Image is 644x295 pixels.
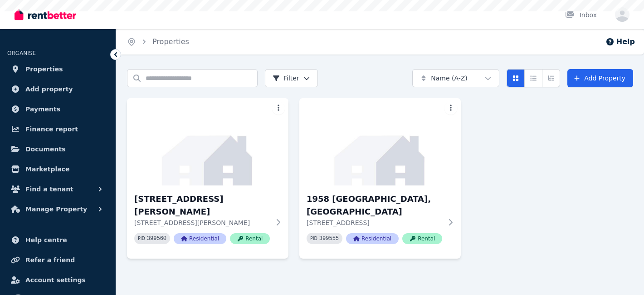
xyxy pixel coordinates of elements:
[25,64,63,75] span: Properties
[134,193,270,218] h3: [STREET_ADDRESS][PERSON_NAME]
[307,218,442,227] p: [STREET_ADDRESS]
[25,275,86,285] span: Account settings
[7,231,108,249] a: Help centre
[127,98,288,185] img: 7 Sandra St, Tweed Heads South
[230,233,270,244] span: Rental
[444,102,457,115] button: More options
[507,69,525,87] button: Card view
[346,233,399,244] span: Residential
[25,124,78,135] span: Finance report
[310,236,317,241] small: PID
[412,69,499,87] button: Name (A-Z)
[25,164,69,175] span: Marketplace
[7,50,36,56] span: ORGANISE
[542,69,560,87] button: Expanded list view
[7,251,108,269] a: Refer a friend
[319,235,339,242] code: 399555
[7,60,108,78] a: Properties
[25,184,73,195] span: Find a tenant
[402,233,442,244] span: Rental
[7,80,108,98] a: Add property
[25,84,73,95] span: Add property
[7,200,108,218] button: Manage Property
[7,120,108,138] a: Finance report
[25,204,87,215] span: Manage Property
[25,144,66,155] span: Documents
[7,180,108,198] button: Find a tenant
[152,37,189,46] a: Properties
[127,98,288,259] a: 7 Sandra St, Tweed Heads South[STREET_ADDRESS][PERSON_NAME][STREET_ADDRESS][PERSON_NAME]PID 39956...
[299,98,461,259] a: 1958 Gold Coast Hwy, Miami1958 [GEOGRAPHIC_DATA], [GEOGRAPHIC_DATA][STREET_ADDRESS]PID 399555Resi...
[147,235,166,242] code: 399560
[174,233,226,244] span: Residential
[307,193,442,218] h3: 1958 [GEOGRAPHIC_DATA], [GEOGRAPHIC_DATA]
[507,69,560,87] div: View options
[7,100,108,118] a: Payments
[524,69,542,87] button: Compact list view
[25,235,67,245] span: Help centre
[273,74,299,83] span: Filter
[15,8,76,21] img: RentBetter
[25,104,60,115] span: Payments
[299,98,461,185] img: 1958 Gold Coast Hwy, Miami
[25,255,75,265] span: Refer a friend
[7,160,108,178] a: Marketplace
[272,102,285,115] button: More options
[431,74,468,83] span: Name (A-Z)
[265,69,318,87] button: Filter
[565,10,597,20] div: Inbox
[7,140,108,158] a: Documents
[605,36,635,47] button: Help
[138,236,145,241] small: PID
[567,69,633,87] a: Add Property
[116,29,200,55] nav: Breadcrumb
[7,271,108,289] a: Account settings
[134,218,270,227] p: [STREET_ADDRESS][PERSON_NAME]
